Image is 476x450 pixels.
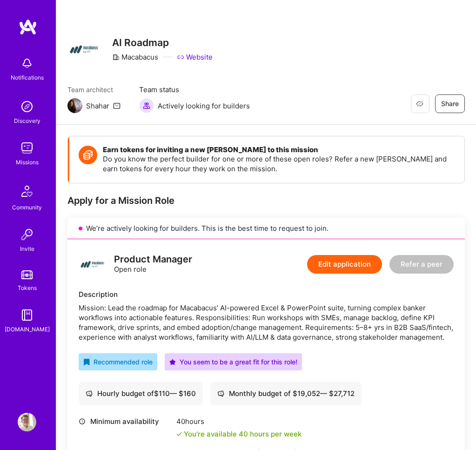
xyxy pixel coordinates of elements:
div: Notifications [11,73,44,82]
img: Company Logo [67,33,101,66]
i: icon PurpleStar [169,359,176,365]
i: icon Check [176,431,182,437]
p: Do you know the perfect builder for one or more of these open roles? Refer a new [PERSON_NAME] an... [103,154,455,174]
span: Team status [139,85,250,94]
i: icon Clock [79,418,86,425]
i: icon Cash [86,390,93,397]
a: User Avatar [15,413,39,431]
div: Minimum availability [79,416,172,426]
div: Open role [114,255,192,274]
img: Invite [18,225,36,244]
div: Mission: Lead the roadmap for Macabacus’ AI-powered Excel & PowerPoint suite, turning complex ban... [79,303,454,342]
a: Website [177,52,213,62]
img: discovery [18,97,36,116]
img: User Avatar [18,413,36,431]
div: Invite [20,244,34,254]
i: icon CompanyGray [112,54,120,61]
i: icon Cash [217,390,224,397]
i: icon EyeClosed [416,100,423,107]
img: bell [18,54,36,73]
img: logo [79,250,107,278]
i: icon Mail [113,102,121,109]
img: guide book [18,306,36,324]
div: You're available 40 hours per week [176,429,302,439]
div: Monthly budget of $ 19,052 — $ 27,712 [217,389,355,398]
div: You seem to be a great fit for this role! [169,357,297,367]
h3: AI Roadmap [112,37,213,48]
img: Community [16,180,38,202]
div: Tokens [18,283,37,293]
button: Refer a peer [389,255,454,274]
img: Team Architect [67,98,82,113]
div: We’re actively looking for builders. This is the best time to request to join. [67,218,465,239]
img: tokens [21,270,33,279]
span: Actively looking for builders [158,101,250,111]
img: Actively looking for builders [139,98,154,113]
i: icon RecommendedBadge [83,359,90,365]
div: Macabacus [112,52,158,62]
button: Edit application [307,255,382,274]
div: 40 hours [176,416,302,426]
button: Share [435,94,465,113]
div: Apply for a Mission Role [67,195,465,207]
div: [DOMAIN_NAME] [5,324,50,334]
div: Discovery [14,116,40,126]
div: Description [79,289,454,299]
h4: Earn tokens for inviting a new [PERSON_NAME] to this mission [103,146,455,154]
img: Token icon [79,146,97,164]
div: Community [12,202,42,212]
div: Hourly budget of $ 110 — $ 160 [86,389,196,398]
div: Missions [16,157,39,167]
div: Shahar [86,101,109,111]
div: Product Manager [114,255,192,264]
div: Recommended role [83,357,153,367]
img: teamwork [18,139,36,157]
span: Team architect [67,85,121,94]
img: logo [19,19,37,35]
span: Share [441,99,459,108]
